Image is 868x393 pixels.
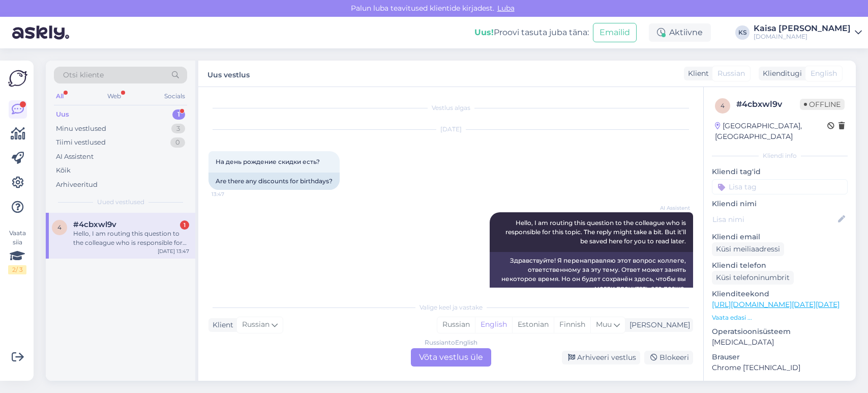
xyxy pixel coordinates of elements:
[208,103,693,113] div: Vestlus algas
[712,300,840,309] a: [URL][DOMAIN_NAME][DATE][DATE]
[56,109,69,120] div: Uus
[712,362,848,373] p: Chrome [TECHNICAL_ID]
[216,158,320,165] span: На день рождение скидки есть?
[105,90,123,103] div: Web
[512,317,554,332] div: Estonian
[242,319,270,330] span: Russian
[158,247,189,255] div: [DATE] 13:47
[712,289,848,299] p: Klienditeekond
[208,320,233,330] div: Klient
[490,252,693,297] div: Здравствуйте! Я перенаправляю этот вопрос коллеге, ответственному за эту тему. Ответ может занять...
[593,23,637,42] button: Emailid
[712,337,848,348] p: [MEDICAL_DATA]
[56,124,106,134] div: Minu vestlused
[172,109,185,120] div: 1
[212,190,250,198] span: 13:47
[800,99,845,110] span: Offline
[754,24,851,33] div: Kaisa [PERSON_NAME]
[56,137,106,148] div: Tiimi vestlused
[208,125,693,134] div: [DATE]
[474,26,589,39] div: Proovi tasuta juba täna:
[171,124,185,134] div: 3
[8,265,26,274] div: 2 / 3
[474,27,494,37] b: Uus!
[712,214,836,225] input: Lisa nimi
[73,220,116,229] span: #4cbxwl9v
[207,67,250,80] label: Uus vestlus
[715,121,827,142] div: [GEOGRAPHIC_DATA], [GEOGRAPHIC_DATA]
[8,229,26,274] div: Vaata siia
[712,313,848,322] p: Vaata edasi ...
[652,204,690,212] span: AI Assistent
[712,151,848,160] div: Kliendi info
[56,165,71,176] div: Kõik
[649,23,711,42] div: Aktiivne
[494,4,518,13] span: Luba
[644,351,693,364] div: Blokeeri
[712,242,784,256] div: Küsi meiliaadressi
[712,199,848,209] p: Kliendi nimi
[437,317,475,332] div: Russian
[97,198,144,207] span: Uued vestlused
[712,326,848,337] p: Operatsioonisüsteem
[57,223,62,231] span: 4
[754,33,851,41] div: [DOMAIN_NAME]
[811,68,837,79] span: English
[759,68,802,79] div: Klienditugi
[684,68,709,79] div: Klient
[712,352,848,362] p: Brauser
[562,351,640,364] div: Arhiveeri vestlus
[208,173,340,190] div: Are there any discounts for birthdays?
[8,69,27,88] img: Askly Logo
[73,229,189,247] div: Hello, I am routing this question to the colleague who is responsible for this topic. The reply m...
[596,320,612,329] span: Muu
[625,320,690,330] div: [PERSON_NAME]
[56,152,94,162] div: AI Assistent
[736,98,800,110] div: # 4cbxwl9v
[712,232,848,242] p: Kliendi email
[170,137,185,148] div: 0
[721,102,725,109] span: 4
[63,70,104,80] span: Otsi kliente
[712,166,848,177] p: Kliendi tag'id
[54,90,66,103] div: All
[162,90,187,103] div: Socials
[717,68,745,79] span: Russian
[180,220,189,230] div: 1
[712,179,848,194] input: Lisa tag
[425,338,477,347] div: Russian to English
[754,24,862,41] a: Kaisa [PERSON_NAME][DOMAIN_NAME]
[735,25,750,40] div: KS
[56,180,98,190] div: Arhiveeritud
[712,271,794,285] div: Küsi telefoninumbrit
[208,303,693,312] div: Valige keel ja vastake
[712,260,848,271] p: Kliendi telefon
[411,348,491,367] div: Võta vestlus üle
[475,317,512,332] div: English
[505,219,687,245] span: Hello, I am routing this question to the colleague who is responsible for this topic. The reply m...
[554,317,590,332] div: Finnish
